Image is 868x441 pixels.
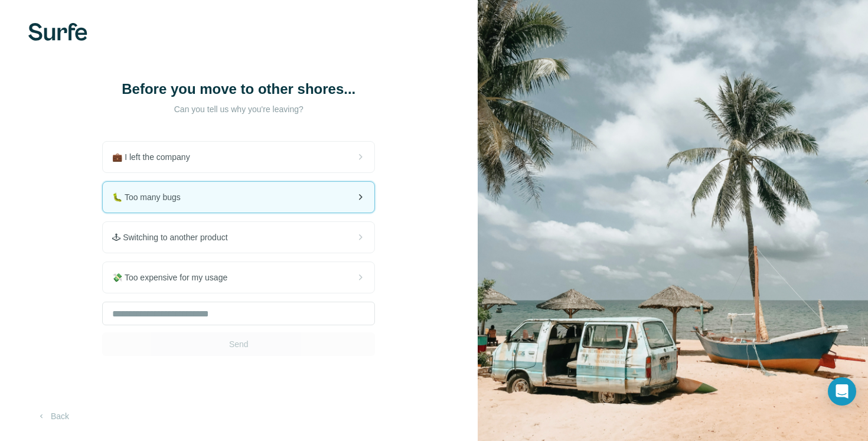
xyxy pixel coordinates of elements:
img: Surfe's logo [28,23,87,41]
p: Can you tell us why you're leaving? [120,103,357,115]
span: 💼 I left the company [112,151,199,163]
span: 🐛 Too many bugs [112,191,190,203]
button: Back [28,406,77,427]
span: 🕹 Switching to another product [112,231,237,243]
div: Open Intercom Messenger [828,377,856,406]
span: 💸 Too expensive for my usage [112,272,237,283]
h1: Before you move to other shores... [120,80,357,99]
